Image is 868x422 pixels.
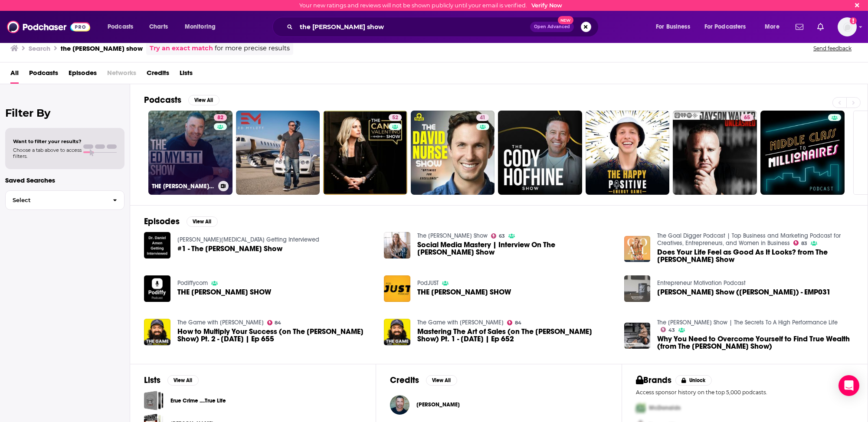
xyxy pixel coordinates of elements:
a: Ed Mylett Show (Ed Mylett) - EMP031 [657,288,831,296]
a: Show notifications dropdown [792,20,807,34]
h2: Filter By [5,107,124,119]
a: Erue Crime ....True Life [170,396,226,406]
a: Why You Need to Overcome Yourself to Find True Wealth (from The Ed Mylett Show) [657,335,854,350]
span: 65 [744,114,750,122]
img: Ed Mylett [390,395,409,415]
button: open menu [179,20,227,34]
span: THE [PERSON_NAME] SHOW [417,288,511,296]
button: open menu [102,20,144,34]
span: Does Your Life Feel as Good As It Looks? from The [PERSON_NAME] Show [657,249,854,263]
button: Select [5,190,124,210]
a: THE ED MYLETT SHOW [144,275,170,302]
span: Why You Need to Overcome Yourself to Find True Wealth (from The [PERSON_NAME] Show) [657,335,854,350]
span: Podcasts [108,21,133,33]
span: [PERSON_NAME] Show ([PERSON_NAME]) - EMP031 [657,288,831,296]
a: How to Multiply Your Success (on The Ed Mylett Show) Pt. 2 - Oct. ‘23 | Ep 655 [177,328,374,343]
span: Mastering The Art of Sales (on The [PERSON_NAME] Show) Pt. 1 - [DATE] | Ep 652 [417,328,614,343]
button: View All [187,216,218,227]
a: THE ED MYLETT SHOW [417,288,511,296]
h2: Credits [390,375,419,386]
span: Social Media Mastery | Interview On The [PERSON_NAME] Show [417,241,614,256]
a: THE ED MYLETT SHOW [177,288,271,296]
span: [PERSON_NAME] [416,401,460,408]
img: Podchaser - Follow, Share and Rate Podcasts [7,19,90,35]
span: 63 [499,234,505,238]
svg: Email not verified [850,17,857,24]
a: 82 [214,114,227,121]
h2: Brands [636,375,672,386]
img: How to Multiply Your Success (on The Ed Mylett Show) Pt. 2 - Oct. ‘23 | Ep 655 [144,319,170,345]
a: Social Media Mastery | Interview On The Ed Mylett Show [417,241,614,256]
span: Select [6,197,106,203]
span: Want to filter your results? [13,138,82,144]
a: All [10,66,19,84]
img: Does Your Life Feel as Good As It Looks? from The Ed Mylett Show [624,236,651,262]
img: Mastering The Art of Sales (on The Ed Mylett Show) Pt. 1 - Oct. ‘23 | Ep 652 [384,319,410,345]
input: Search podcasts, credits, & more... [296,20,530,34]
span: Monitoring [185,21,216,33]
a: EpisodesView All [144,216,218,227]
a: PodJUST [417,279,439,287]
a: 41 [476,114,489,121]
a: Credits [147,66,169,84]
img: #1 - The Ed Mylett Show [144,232,170,258]
span: Logged in as BretAita [838,17,857,36]
h3: the [PERSON_NAME] show [61,44,143,52]
button: View All [426,375,457,386]
h2: Podcasts [144,95,181,105]
button: open menu [650,20,701,34]
span: Podcasts [29,66,58,84]
button: Show profile menu [838,17,857,36]
a: The Steve Weatherford Show | The Secrets To A High Performance Life [657,319,838,326]
span: THE [PERSON_NAME] SHOW [177,288,271,296]
div: Search podcasts, credits, & more... [281,17,607,37]
a: 43 [661,327,675,332]
a: PodcastsView All [144,95,219,105]
h2: Episodes [144,216,180,227]
a: Verify Now [531,2,562,9]
span: 41 [480,114,485,122]
div: Your new ratings and reviews will not be shown publicly until your email is verified. [299,2,562,9]
span: Charts [149,21,168,33]
a: Mastering The Art of Sales (on The Ed Mylett Show) Pt. 1 - Oct. ‘23 | Ep 652 [417,328,614,343]
a: Podiffycom [177,279,208,287]
span: 52 [392,114,398,122]
a: 82THE [PERSON_NAME] SHOW [148,111,233,195]
img: Why You Need to Overcome Yourself to Find True Wealth (from The Ed Mylett Show) [624,323,651,349]
a: Ed Mylett [416,401,460,408]
span: Lists [180,66,193,84]
a: 84 [507,320,521,325]
a: Charts [144,20,173,34]
a: Episodes [69,66,97,84]
span: 84 [275,321,281,325]
a: The Jasmine Star Show [417,232,488,239]
span: #1 - The [PERSON_NAME] Show [177,245,282,252]
span: Open Advanced [534,25,570,29]
span: McDonalds [649,404,681,412]
p: Access sponsor history on the top 5,000 podcasts. [636,389,854,396]
img: THE ED MYLETT SHOW [384,275,410,302]
button: Unlock [675,375,712,386]
a: Social Media Mastery | Interview On The Ed Mylett Show [384,232,410,258]
h3: THE [PERSON_NAME] SHOW [152,183,215,190]
a: The Game with Alex Hormozi [177,319,264,326]
div: Open Intercom Messenger [839,375,859,396]
a: ListsView All [144,375,199,386]
img: User Profile [838,17,857,36]
a: 52 [389,114,402,121]
button: Send feedback [811,45,854,52]
span: More [765,21,780,33]
a: Erue Crime ....True Life [144,391,164,410]
span: Choose a tab above to access filters. [13,147,82,159]
span: 82 [217,114,223,122]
